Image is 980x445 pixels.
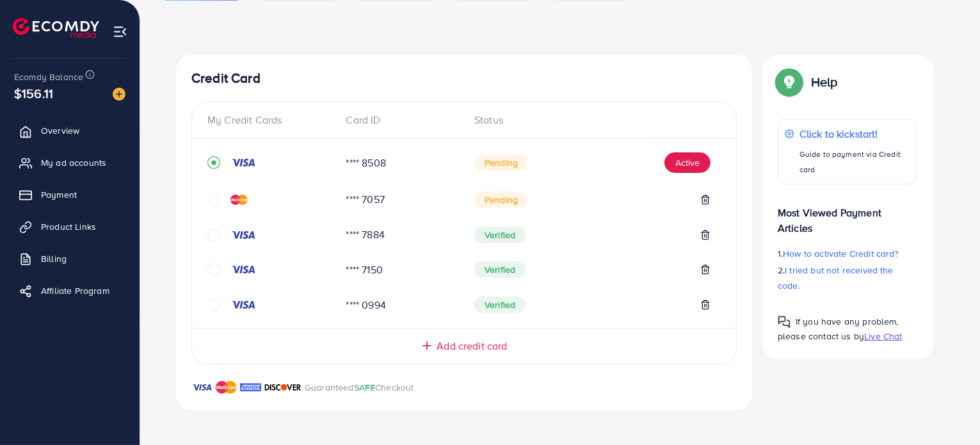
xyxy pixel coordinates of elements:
img: Popup guide [778,70,801,93]
p: Click to kickstart! [799,126,909,142]
span: Product Links [41,220,96,233]
span: If you have any problem, please contact us by [778,315,899,343]
a: Affiliate Program [10,278,130,303]
span: SAFE [354,381,376,394]
svg: circle [207,298,220,311]
div: Card ID [336,113,465,127]
a: Product Links [10,214,130,239]
img: credit [230,158,256,168]
span: Payment [41,188,77,201]
svg: circle [207,193,220,206]
svg: circle [207,263,220,276]
svg: record circle [207,156,220,169]
p: Guaranteed Checkout [305,380,414,395]
h4: Credit Card [191,70,737,86]
span: Add credit card [437,339,507,353]
span: Verified [474,296,526,313]
img: credit [230,230,256,240]
p: Help [811,74,838,90]
span: $156.11 [14,84,53,102]
span: Overview [41,124,79,137]
div: My Credit Cards [207,113,336,127]
a: Overview [10,118,130,143]
img: menu [113,24,127,39]
span: Pending [474,191,528,208]
span: My ad accounts [41,156,106,169]
img: credit [230,195,248,205]
img: credit [230,264,256,275]
p: 1. [778,246,916,261]
span: I tried but not received the code. [778,264,894,292]
span: Pending [474,154,528,171]
img: brand [240,380,261,395]
svg: circle [207,229,220,241]
img: brand [264,380,301,395]
span: Billing [41,252,67,265]
img: image [113,88,125,101]
img: brand [191,380,213,395]
img: credit [230,300,256,310]
p: 2. [778,263,916,293]
a: Payment [10,182,130,207]
span: Affiliate Program [41,284,109,297]
p: Guide to payment via Credit card [799,147,909,177]
button: Active [664,152,711,173]
span: How to activate Credit card? [783,247,898,260]
span: Live Chat [864,330,902,343]
img: brand [216,380,237,395]
iframe: Chat [926,387,970,435]
span: Ecomdy Balance [14,70,83,83]
a: Billing [10,246,130,271]
img: logo [13,18,99,38]
span: Verified [474,261,526,278]
p: Most Viewed Payment Articles [778,195,916,236]
a: My ad accounts [10,150,130,175]
img: Popup guide [778,316,791,328]
div: Status [464,113,721,127]
span: Verified [474,227,526,243]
